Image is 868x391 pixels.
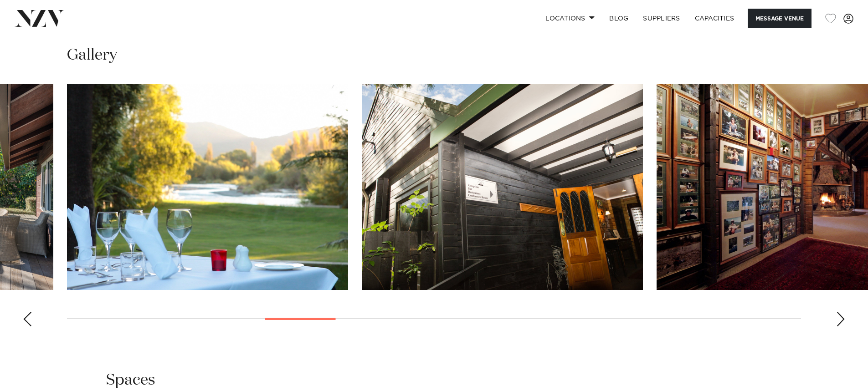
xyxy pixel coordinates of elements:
swiper-slide: 8 / 26 [67,84,348,290]
a: Locations [538,9,602,28]
a: Capacities [688,9,742,28]
img: nzv-logo.png [15,10,64,26]
h2: Gallery [67,45,117,66]
a: SUPPLIERS [636,9,687,28]
button: Message Venue [748,9,812,28]
swiper-slide: 9 / 26 [362,84,643,290]
h2: Spaces [106,370,155,391]
a: BLOG [602,9,636,28]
